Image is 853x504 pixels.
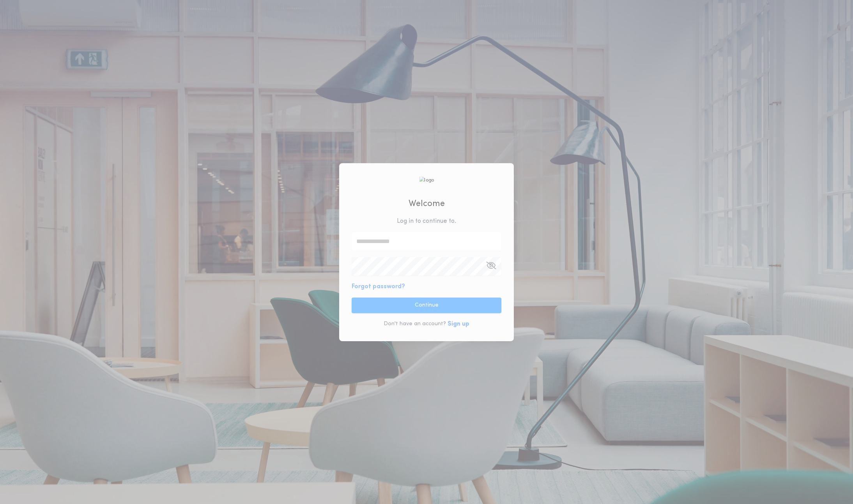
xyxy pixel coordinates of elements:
[352,298,501,313] button: Continue
[409,197,445,210] h2: Welcome
[352,282,405,291] button: Forgot password?
[448,319,469,329] button: Sign up
[384,320,446,328] p: Don't have an account?
[397,217,456,226] p: Log in to continue to .
[419,176,434,184] img: logo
